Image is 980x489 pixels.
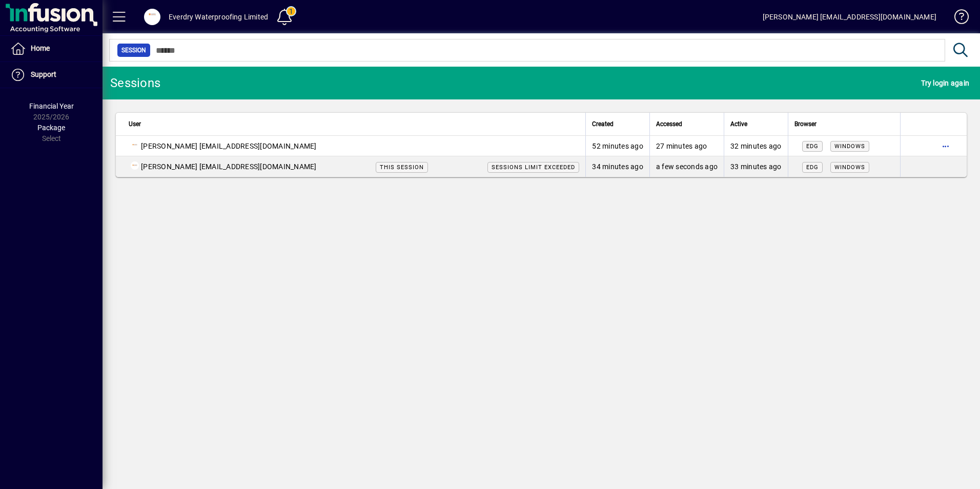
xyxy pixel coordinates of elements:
[656,118,682,130] span: Accessed
[937,138,954,154] button: More options
[31,44,50,52] span: Home
[921,75,969,91] span: Try login again
[918,74,972,92] button: Try login again
[5,62,103,88] a: Support
[649,156,724,177] td: a few seconds ago
[834,143,865,150] span: Windows
[585,156,649,177] td: 34 minutes ago
[724,156,788,177] td: 33 minutes ago
[585,136,649,156] td: 52 minutes ago
[806,164,819,171] span: Edg
[31,70,56,78] span: Support
[794,140,894,151] div: Mozilla/5.0 (Windows NT 10.0; Win64; x64) AppleWebKit/537.36 (KHTML, like Gecko) Chrome/140.0.0.0...
[169,9,268,25] div: Everdry Waterproofing Limited
[730,118,747,130] span: Active
[141,141,317,151] span: [PERSON_NAME] [EMAIL_ADDRESS][DOMAIN_NAME]
[129,118,141,130] span: User
[834,164,865,171] span: Windows
[592,118,614,130] span: Created
[37,124,65,132] span: Package
[492,164,575,171] span: Sessions limit exceeded
[806,143,819,150] span: Edg
[649,136,724,156] td: 27 minutes ago
[763,9,936,25] div: [PERSON_NAME] [EMAIL_ADDRESS][DOMAIN_NAME]
[121,45,146,55] span: Session
[110,75,160,91] div: Sessions
[29,102,74,110] span: Financial Year
[5,36,103,62] a: Home
[141,161,317,172] span: [PERSON_NAME] [EMAIL_ADDRESS][DOMAIN_NAME]
[724,136,788,156] td: 32 minutes ago
[794,118,816,130] span: Browser
[947,2,967,35] a: Knowledge Base
[380,164,424,171] span: This session
[794,161,894,172] div: Mozilla/5.0 (Windows NT 10.0; Win64; x64) AppleWebKit/537.36 (KHTML, like Gecko) Chrome/140.0.0.0...
[136,8,169,26] button: Profile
